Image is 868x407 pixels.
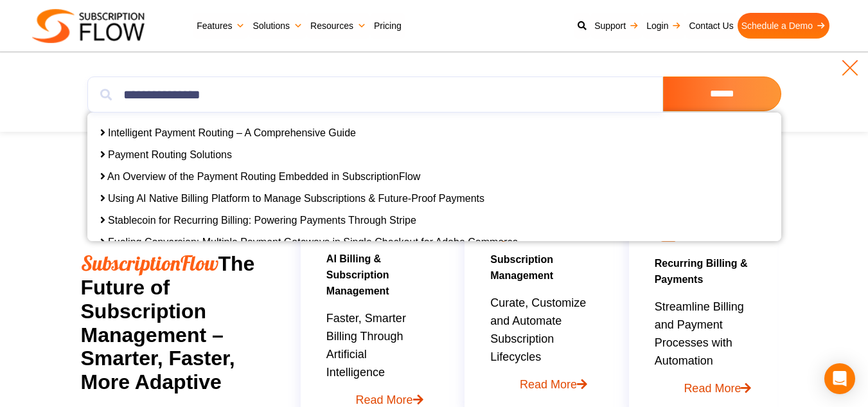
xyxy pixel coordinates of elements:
[108,193,484,204] a: Using AI Native Billing Platform to Manage Subscriptions & Future-Proof Payments
[655,258,748,285] a: Recurring Billing & Payments
[370,13,405,39] a: Pricing
[108,127,356,138] a: Intelligent Payment Routing – A Comprehensive Guide
[32,9,145,43] img: Subscriptionflow
[107,171,420,182] a: An Overview of the Payment Routing Embedded in SubscriptionFlow
[108,149,232,160] a: Payment Routing Solutions
[81,250,218,276] span: SubscriptionFlow
[490,366,587,393] a: Read More
[490,294,587,393] p: Curate, Customize and Automate Subscription Lifecycles
[824,363,855,394] div: Open Intercom Messenger
[642,13,685,39] a: Login
[108,215,416,226] a: Stablecoin for Recurring Billing: Powering Payments Through Stripe
[590,13,642,39] a: Support
[193,13,249,39] a: Features
[685,13,737,39] a: Contact Us
[655,298,752,397] p: Streamline Billing and Payment Processes with Automation
[81,251,277,394] h2: The Future of Subscription Management – Smarter, Faster, More Adaptive
[326,253,389,296] a: AI Billing & Subscription Management
[490,254,553,281] a: Subscription Management
[655,370,752,397] a: Read More
[306,13,370,39] a: Resources
[108,237,518,248] a: Fueling Conversion: Multiple Payment Gateways in Single Checkout for Adobe Commerce
[738,13,829,39] a: Schedule a Demo
[249,13,306,39] a: Solutions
